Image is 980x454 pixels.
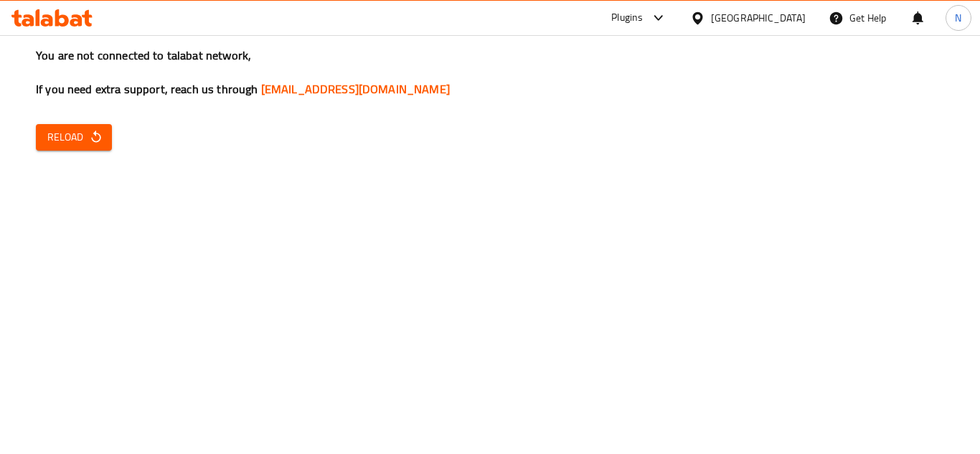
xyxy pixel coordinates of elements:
[955,10,961,26] span: N
[611,9,643,27] div: Plugins
[36,47,944,98] h3: You are not connected to talabat network, If you need extra support, reach us through
[47,128,100,146] span: Reload
[36,124,112,151] button: Reload
[711,10,806,26] div: [GEOGRAPHIC_DATA]
[261,78,450,100] a: [EMAIL_ADDRESS][DOMAIN_NAME]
